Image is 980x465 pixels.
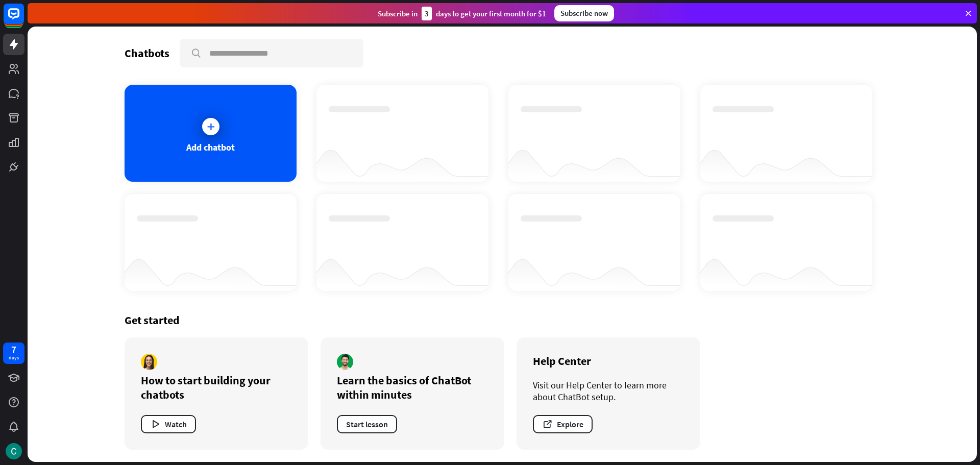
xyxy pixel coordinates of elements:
button: Explore [533,415,593,433]
button: Watch [141,415,196,433]
div: Get started [125,313,880,327]
div: Chatbots [125,46,169,60]
div: 3 [422,7,432,20]
div: 7 [11,345,16,354]
div: Visit our Help Center to learn more about ChatBot setup. [533,379,684,403]
img: author [337,354,353,370]
button: Start lesson [337,415,397,433]
button: Open LiveChat chat widget [8,4,39,35]
div: Subscribe in days to get your first month for $1 [378,7,546,20]
div: Learn the basics of ChatBot within minutes [337,373,488,402]
div: days [9,354,19,361]
div: How to start building your chatbots [141,373,292,402]
a: 7 days [3,342,24,364]
div: Help Center [533,354,684,368]
div: Add chatbot [186,141,235,153]
div: Subscribe now [554,5,614,21]
img: author [141,354,157,370]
